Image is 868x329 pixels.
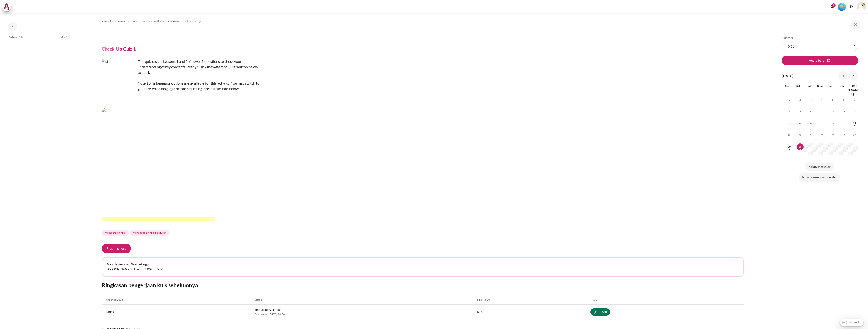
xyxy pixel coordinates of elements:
[782,73,793,79] h4: [DATE]
[838,2,846,11] div: Level #1
[102,59,259,221] span: This quiz covers Lessons 1 and 2. Answer 5 questions to check your understanding of key concepts....
[840,96,847,103] span: 6
[590,308,610,316] a: Reviu
[807,84,811,88] span: Rab
[797,143,804,150] span: 30
[786,96,793,103] span: 1
[851,96,858,103] span: 7
[797,96,804,103] span: 2
[102,20,113,24] span: Kursusku
[131,19,137,24] a: ID B1
[829,132,836,138] span: 26
[786,132,793,138] span: 22
[142,19,181,24] a: Lesson 2: Radical Self-Awareness
[138,81,146,85] span: Note:
[829,3,836,10] div: Tampilkan jendela notifikasi dengan 2 notifikasi baru
[785,84,789,88] span: Sen
[808,120,814,127] span: 17
[805,163,834,171] a: Kalender lengkap
[105,231,126,235] span: Memperoleh nilai
[851,122,858,125] a: Minggu, 21 September acara
[793,143,804,155] td: Hari ini
[102,305,252,319] td: Pratinjau
[840,108,847,115] span: 13
[102,244,131,253] button: Pratinjau kuis
[252,295,474,305] th: Status
[474,305,588,319] td: 0,00
[782,36,858,40] h5: Kalender
[840,84,844,88] span: Sab
[118,19,126,24] a: Kursus
[4,3,10,10] img: Architeck
[212,65,237,69] strong: "Attempt Quiz"
[786,143,793,150] span: 29
[836,2,848,11] a: Level #1
[588,295,744,305] th: Reviu
[131,20,137,24] span: ID B1
[255,312,472,316] span: Diserahkan [DATE] 16:36
[796,84,800,88] span: Sel
[64,35,69,40] span: / 25
[474,295,588,305] th: Nilai / 5,00
[829,108,836,115] span: 12
[851,132,858,138] span: 28
[808,96,814,103] span: 3
[142,20,181,24] span: Lesson 2: Radical Self-Awareness
[818,120,825,127] span: 18
[185,20,206,24] span: Check-Up Quiz 1
[851,108,858,115] span: 14
[786,145,793,148] a: Senin, 29 September acara
[808,132,814,138] span: 24
[102,59,136,93] img: sf
[797,108,804,115] span: 9
[840,132,847,138] span: 27
[829,120,836,127] span: 19
[786,120,793,127] span: 15
[61,35,63,40] span: 0
[9,35,23,40] span: Selesai 0%
[102,46,136,52] h4: Check-Up Quiz 1
[809,58,825,63] span: Acara baru
[146,81,230,85] strong: Some language options are available for this activity
[102,295,252,305] th: Pengerjaan kuis
[818,108,825,115] span: 11
[9,34,69,47] a: Selesai 0% 0 / 25
[829,96,836,103] span: 5
[2,2,14,11] a: Architeck Architeck
[786,108,793,115] span: 8
[817,84,823,88] span: Kam
[828,84,833,88] span: Jum
[857,2,866,11] a: Menu pengguna
[832,3,836,7] div: 2
[838,3,846,11] img: Level #1
[848,84,858,96] span: [PERSON_NAME]
[185,19,206,24] a: Check-Up Quiz 1
[118,20,126,24] span: Kursus
[107,267,739,272] p: [PERSON_NAME] kelulusan: 4,00 dari 5,00
[102,282,744,289] h3: Ringkasan pengerjaan kuis sebelumnya
[797,120,804,127] span: 16
[797,132,804,138] span: 23
[102,19,113,24] a: Kursusku
[808,108,814,115] span: 10
[782,36,858,182] section: Blok
[818,132,825,138] span: 25
[102,18,744,25] nav: Bilah navigasi
[133,231,166,235] span: Mendapatkan nilai kelulusan
[840,120,847,127] span: 20
[782,56,858,65] button: Acara baru
[107,262,739,267] p: Metode penilaian: Nilai tertinggi
[851,120,858,127] span: 21
[102,229,171,237] div: Persyaratan penyelesaian untuk Check-Up Quiz 1
[252,305,474,319] td: Selesai mengerjakan
[818,96,825,103] span: 4
[848,3,855,10] button: Languages
[799,173,840,182] a: Impor atau ekspor kalender
[797,145,804,148] a: Hari ini Selasa, 30 September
